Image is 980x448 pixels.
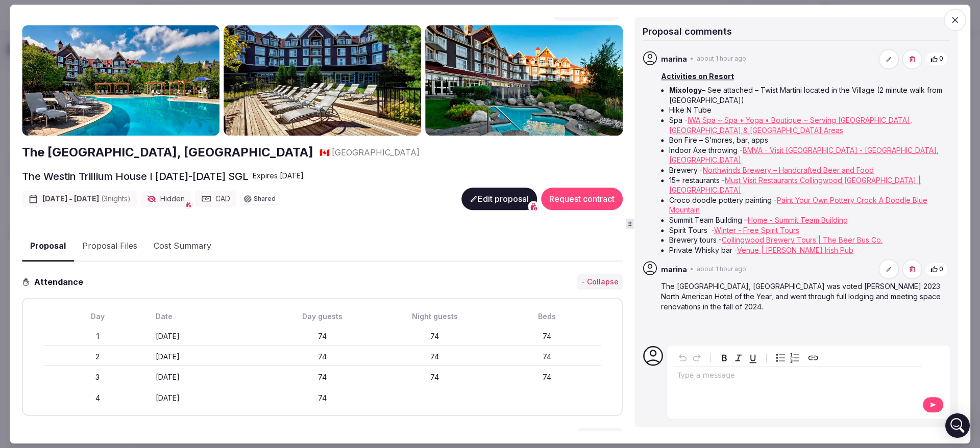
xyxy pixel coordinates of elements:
a: Venue | [PERSON_NAME] Irish Pub [737,246,853,254]
li: Spa - [669,115,948,135]
li: Brewery - [669,165,948,175]
button: Underline [746,351,760,365]
span: about 1 hour ago [697,55,746,64]
div: 74 [268,372,377,382]
div: Night guests [381,311,489,322]
li: Bon Fire – S’mores, bar, apps [669,136,948,146]
button: 0 [925,262,948,276]
button: 🇨🇦 [320,147,330,158]
button: Create link [806,351,820,365]
div: [DATE] [156,393,264,403]
span: marina [661,265,687,275]
a: BMVA - Visit [GEOGRAPHIC_DATA] - [GEOGRAPHIC_DATA], [GEOGRAPHIC_DATA] [669,146,939,165]
button: - Collapse [577,429,623,445]
a: Must Visit Restaurants Collingwood [GEOGRAPHIC_DATA] | [GEOGRAPHIC_DATA] [669,176,921,195]
img: Gallery photo 2 [224,25,421,136]
u: Activities on Resort [661,72,734,81]
div: [DATE] [156,331,264,341]
button: - Collapse [577,274,623,290]
div: 74 [493,372,601,382]
a: Northwinds Brewery – Handcrafted Beer and Food [703,166,874,174]
li: 15+ restaurants - [669,175,948,195]
button: Request contract [541,188,623,210]
div: 74 [381,331,489,341]
button: Proposal [22,231,74,261]
div: Expire s [DATE] [253,171,304,181]
li: Croco doodle pottery painting - [669,195,948,215]
button: Cost Summary [145,232,219,261]
li: Private Whisky bar - [669,245,948,255]
div: 74 [268,331,377,341]
img: Gallery photo 3 [425,25,623,136]
li: Indoor Axe throwing - [669,145,948,165]
a: The [GEOGRAPHIC_DATA], [GEOGRAPHIC_DATA] [22,144,313,161]
div: CAD [195,191,236,207]
button: Bulleted list [773,351,788,365]
a: Collingwood Brewery Tours | The Beer Bus Co. [722,235,883,244]
li: Summit Team Building – [669,215,948,225]
a: Winter - Free Spirit Tours [714,226,799,234]
span: Proposal comments [643,26,732,37]
li: Spirit Tours - [669,225,948,235]
a: Home - Summit Team Building [748,216,848,224]
div: [DATE] [156,372,264,382]
span: • [690,265,694,274]
span: [GEOGRAPHIC_DATA] [332,147,420,158]
a: Paint Your Own Pottery Crock A Doodle Blue Mountain [669,196,927,215]
span: ( 3 night s ) [101,194,131,203]
span: 0 [939,55,943,64]
span: Shared [254,196,276,202]
a: IWA Spa ~ Spa • Yoga • Boutique ~ Serving [GEOGRAPHIC_DATA], [GEOGRAPHIC_DATA] & [GEOGRAPHIC_DATA... [669,116,912,135]
div: 74 [493,331,601,341]
li: Hike N Tube [669,106,948,116]
strong: Mixology [669,86,702,95]
button: Bold [717,351,731,365]
button: 0 [925,52,948,66]
div: 2 [43,352,152,362]
span: [DATE] - [DATE] [42,194,131,204]
img: Gallery photo 1 [22,25,219,136]
div: [DATE] [156,352,264,362]
span: 0 [939,265,943,274]
div: 74 [493,352,601,362]
span: • [690,55,694,64]
button: Numbered list [788,351,802,365]
div: 74 [268,393,377,403]
button: Edit proposal [461,188,537,210]
p: The [GEOGRAPHIC_DATA], [GEOGRAPHIC_DATA] was voted [PERSON_NAME] 2023 North American Hotel of the... [661,282,948,312]
span: marina [661,54,687,64]
div: Day [43,311,152,322]
div: 4 [43,393,152,403]
h3: Accommodations [32,430,118,442]
div: 74 [381,352,489,362]
div: Date [156,311,264,322]
li: Brewery tours - [669,235,948,245]
div: Hidden [141,191,191,207]
div: toggle group [773,351,802,365]
span: about 1 hour ago [697,265,746,274]
li: – See attached – Twist Martini located in the Village (2 minute walk from [GEOGRAPHIC_DATA]) [669,86,948,106]
div: 74 [268,352,377,362]
div: Day guests [268,311,377,322]
button: Italic [731,351,746,365]
div: 3 [43,372,152,382]
h2: The Westin Trillium House I [DATE]-[DATE] SGL [22,169,249,183]
button: Proposal Files [74,232,145,261]
div: 1 [43,331,152,341]
div: Beds [493,311,601,322]
div: editable markdown [673,366,922,387]
div: 74 [381,372,489,382]
h3: Attendance [30,276,91,288]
